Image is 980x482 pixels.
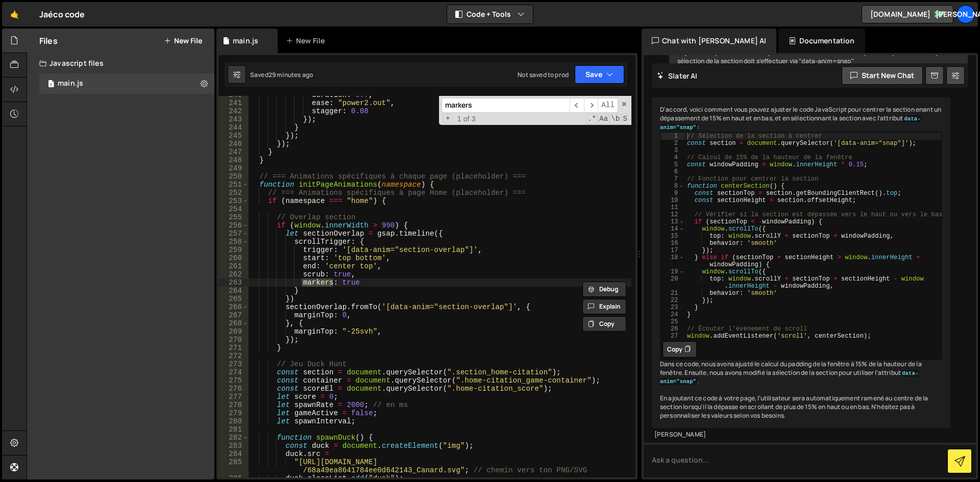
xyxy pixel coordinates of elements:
[218,262,249,270] div: 261
[218,189,249,197] div: 252
[218,213,249,221] div: 255
[218,319,249,327] div: 268
[218,295,249,303] div: 265
[661,290,684,297] div: 21
[218,278,249,287] div: 263
[570,98,584,113] span: ​
[286,36,329,46] div: New File
[598,114,609,124] span: CaseSensitive Search
[218,425,249,434] div: 281
[453,115,480,123] span: 1 of 3
[218,115,249,123] div: 243
[27,53,214,73] div: Javascript files
[218,344,249,352] div: 271
[957,5,975,23] a: [PERSON_NAME]
[584,98,598,113] span: ​
[598,98,618,113] span: Alt-Enter
[657,71,698,81] h2: Slater AI
[218,238,249,246] div: 258
[661,225,684,233] div: 14
[218,205,249,213] div: 254
[218,107,249,115] div: 242
[661,175,684,183] div: 7
[218,409,249,417] div: 279
[661,197,684,204] div: 10
[268,70,313,79] div: 29 minutes ago
[218,368,249,376] div: 274
[233,36,258,46] div: main.js
[39,35,58,46] h2: Files
[518,70,569,79] div: Not saved to prod
[661,211,684,218] div: 12
[661,240,684,247] div: 16
[661,333,684,340] div: 27
[575,65,624,84] button: Save
[218,450,249,458] div: 284
[661,325,684,333] div: 26
[778,29,865,53] div: Documentation
[862,5,953,23] a: [DOMAIN_NAME]
[661,297,684,304] div: 22
[48,81,54,89] span: 1
[661,168,684,175] div: 6
[447,5,533,23] button: Code + Tools
[39,8,85,20] div: Jaéco code
[250,70,313,79] div: Saved
[661,268,684,275] div: 19
[218,164,249,172] div: 249
[442,98,570,113] input: Search for
[218,401,249,409] div: 278
[661,311,684,318] div: 24
[661,140,684,147] div: 2
[661,190,684,197] div: 9
[661,183,684,190] div: 8
[582,299,626,314] button: Explain
[652,97,950,428] div: D'accord, voici comment vous pouvez ajuster le code JavaScript pour centrer la section enant un d...
[218,458,249,474] div: 285
[218,140,249,148] div: 246
[443,114,453,123] span: Toggle Replace mode
[661,154,684,161] div: 4
[2,2,27,27] a: 🤙
[661,218,684,225] div: 13
[661,247,684,254] div: 17
[661,161,684,168] div: 5
[218,172,249,181] div: 250
[218,270,249,278] div: 262
[218,352,249,360] div: 272
[218,246,249,254] div: 259
[669,40,968,74] div: ok je ne veux pas la moitié mais plutot 15% en haut et 15% en bas pour le dépassement, de plus la...
[218,434,249,442] div: 282
[610,114,621,124] span: Whole Word Search
[218,148,249,156] div: 247
[218,303,249,311] div: 266
[642,29,776,53] div: Chat with [PERSON_NAME] AI
[661,304,684,311] div: 23
[582,282,626,297] button: Debug
[164,37,202,45] button: New File
[218,197,249,205] div: 253
[218,132,249,140] div: 245
[218,287,249,295] div: 264
[218,123,249,132] div: 244
[654,430,948,439] div: [PERSON_NAME]
[661,147,684,154] div: 3
[582,316,626,332] button: Copy
[218,393,249,401] div: 277
[661,275,684,290] div: 20
[218,156,249,164] div: 248
[622,114,628,124] span: Search In Selection
[660,115,921,131] code: data-anim="snap"
[218,336,249,344] div: 270
[661,318,684,325] div: 25
[661,133,684,140] div: 1
[218,385,249,393] div: 276
[218,417,249,425] div: 280
[39,73,214,94] div: 16764/45809.js
[218,311,249,319] div: 267
[218,376,249,385] div: 275
[218,442,249,450] div: 283
[661,233,684,240] div: 15
[218,181,249,189] div: 251
[218,327,249,336] div: 269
